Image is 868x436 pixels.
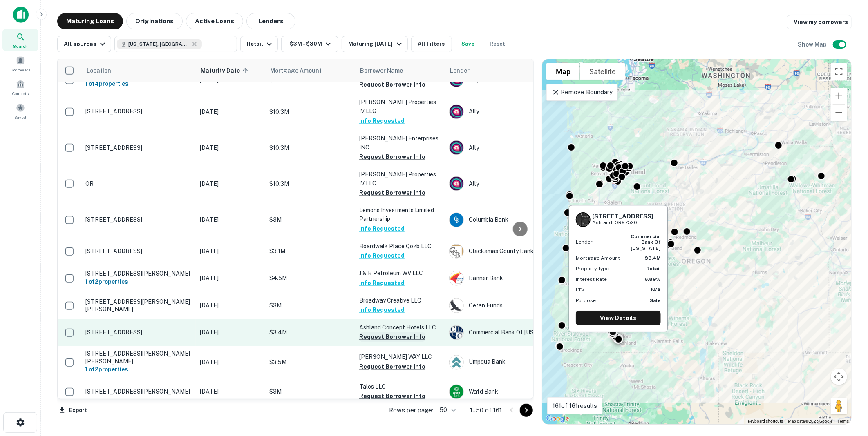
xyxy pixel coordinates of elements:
p: [DATE] [200,143,261,152]
img: picture [450,177,463,191]
button: Show street map [546,63,580,80]
strong: commercial bank of [US_STATE] [631,234,661,251]
p: [DATE] [200,328,261,337]
p: Remove Boundary [552,87,613,97]
p: [STREET_ADDRESS][PERSON_NAME] [85,388,192,396]
div: Chat Widget [827,371,868,410]
button: All sources [57,36,111,52]
p: Property Type [576,265,609,272]
p: Rows per page: [389,405,433,415]
a: View my borrowers [787,15,852,29]
a: Borrowers [2,53,38,75]
p: Broadway Creative LLC [359,296,441,305]
a: Search [2,29,38,51]
h6: [STREET_ADDRESS] [592,213,653,220]
h6: 1 of 2 properties [85,278,192,287]
img: picture [450,356,463,369]
p: [STREET_ADDRESS] [85,108,192,115]
span: [US_STATE], [GEOGRAPHIC_DATA] [128,40,190,48]
div: All sources [64,39,107,49]
div: Clackamas County Bank [449,244,572,259]
div: 0 0 [542,59,851,424]
p: [DATE] [200,107,261,116]
button: Request Borrower Info [359,332,425,342]
button: Zoom out [831,105,847,121]
p: [DATE] [200,179,261,188]
img: picture [450,245,463,258]
p: $3.4M [269,328,351,337]
strong: N/A [651,287,661,293]
h6: 1 of 4 properties [85,79,192,88]
p: $10.3M [269,143,351,152]
button: Map camera controls [831,369,847,385]
p: Ashland, OR97520 [592,219,653,227]
div: Banner Bank [449,271,572,286]
div: Maturing [DATE] [348,39,404,49]
p: Purpose [576,297,596,304]
span: Search [13,43,28,49]
button: Retail [240,36,278,52]
p: [DATE] [200,274,261,283]
button: Originations [126,13,183,29]
p: J & B Petroleum WV LLC [359,269,441,278]
p: Boardwalk Place Qozb LLC [359,242,441,251]
button: Keyboard shortcuts [748,418,783,424]
h6: 1 of 2 properties [85,365,192,374]
p: OR [85,180,192,187]
div: Cetan Funds [449,298,572,313]
span: Borrowers [11,67,30,73]
button: Request Borrower Info [359,80,425,89]
p: $4.5M [269,274,351,283]
h6: Show Map [798,40,828,49]
button: Active Loans [186,13,243,29]
p: $10.3M [269,107,351,116]
a: Saved [2,100,38,122]
p: $3.5M [269,358,351,367]
p: [PERSON_NAME] Enterprises INC [359,134,441,152]
img: Google [544,414,571,424]
span: Borrower Name [360,66,403,76]
button: Export [57,404,89,416]
a: View Details [576,311,661,325]
div: Ally [449,176,572,191]
p: Talos LLC [359,383,441,392]
p: $3M [269,301,351,310]
img: picture [450,105,463,119]
p: [PERSON_NAME] Properties IV LLC [359,98,441,116]
strong: 6.89% [644,276,661,282]
p: $10.3M [269,179,351,188]
img: picture [450,213,463,227]
div: Ally [449,105,572,119]
div: Ally [449,140,572,155]
button: Maturing Loans [57,13,123,29]
button: Info Requested [359,305,405,315]
p: [STREET_ADDRESS] [85,216,192,224]
p: $3.1M [269,247,351,256]
span: Location [86,66,111,76]
img: picture [450,326,463,340]
p: $3M [269,387,351,396]
strong: Sale [650,298,661,303]
div: Umpqua Bank [449,355,572,370]
p: $3M [269,216,351,225]
strong: $3.4M [645,255,661,261]
button: Info Requested [359,116,405,126]
img: picture [450,141,463,155]
span: Contacts [12,90,29,97]
p: [DATE] [200,387,261,396]
span: Maturity Date [201,66,251,76]
p: [DATE] [200,247,261,256]
button: Info Requested [359,224,405,234]
img: capitalize-icon.png [13,7,29,23]
div: Contacts [2,76,38,98]
div: 50 [436,404,457,416]
a: Terms [837,419,849,423]
button: Request Borrower Info [359,188,425,198]
button: Show satellite imagery [580,63,625,80]
button: Maturing [DATE] [342,36,407,52]
p: [STREET_ADDRESS] [85,248,192,255]
button: Info Requested [359,278,405,288]
img: picture [450,271,463,285]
